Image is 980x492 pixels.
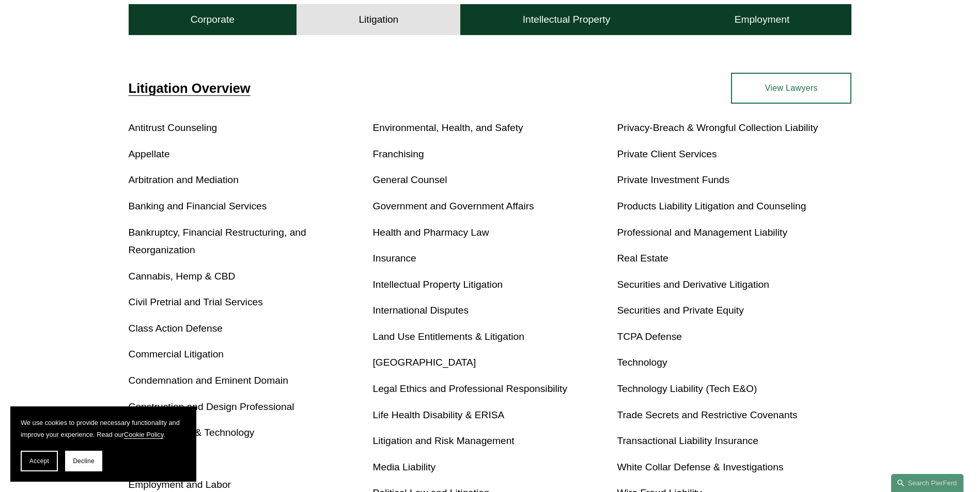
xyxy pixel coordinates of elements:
a: Securities and Private Equity [617,305,743,316]
button: Decline [65,451,102,471]
a: Insurance [373,253,416,264]
a: Civil Pretrial and Trial Services [129,297,263,307]
a: International Disputes [373,305,469,316]
a: Technology [617,357,667,368]
a: Technology Liability (Tech E&O) [617,383,757,394]
a: Media Liability [373,462,436,472]
a: Banking and Financial Services [129,201,267,211]
a: TCPA Defense [617,331,682,342]
a: Appellate [129,149,170,159]
h4: Employment [735,13,790,26]
a: Franchising [373,149,424,159]
h4: Corporate [191,13,235,26]
h4: Litigation [359,13,398,26]
a: Construction and Design Professional [129,401,294,412]
a: Professional and Management Liability [617,227,787,238]
a: Environmental, Health, and Safety [373,122,523,133]
a: Commercial Litigation [129,349,224,359]
a: [GEOGRAPHIC_DATA] [373,357,476,368]
a: Condemnation and Eminent Domain [129,375,288,386]
a: Securities and Derivative Litigation [617,279,769,290]
button: Accept [21,451,58,471]
a: Antitrust Counseling [129,122,217,133]
a: Search this site [891,474,963,492]
a: Health and Pharmacy Law [373,227,489,238]
a: Government and Government Affairs [373,201,534,211]
a: Arbitration and Mediation [129,174,239,185]
span: Decline [73,457,95,465]
p: We use cookies to provide necessary functionality and improve your experience. Read our . [21,417,186,440]
a: Litigation Overview [129,81,251,95]
a: Privacy-Breach & Wrongful Collection Liability [617,122,818,133]
a: General Counsel [373,174,447,185]
a: View Lawyers [731,73,851,104]
a: Life Health Disability & ERISA [373,409,505,420]
a: Land Use Entitlements & Litigation [373,331,524,342]
a: Cannabis, Hemp & CBD [129,271,236,282]
a: White Collar Defense & Investigations [617,462,783,472]
a: Employment and Labor [129,479,231,490]
a: Legal Ethics and Professional Responsibility [373,383,568,394]
a: Transactional Liability Insurance [617,435,758,446]
a: Products Liability Litigation and Counseling [617,201,806,211]
span: Accept [29,457,49,465]
a: Litigation and Risk Management [373,435,515,446]
a: Intellectual Property Litigation [373,279,503,290]
a: Real Estate [617,253,668,264]
a: Bankruptcy, Financial Restructuring, and Reorganization [129,227,306,256]
a: Private Client Services [617,149,717,159]
h4: Intellectual Property [523,13,611,26]
a: Cookie Policy [124,431,164,438]
a: Private Investment Funds [617,174,729,185]
a: Trade Secrets and Restrictive Covenants [617,409,797,420]
section: Cookie banner [10,406,196,482]
a: Class Action Defense [129,323,223,334]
